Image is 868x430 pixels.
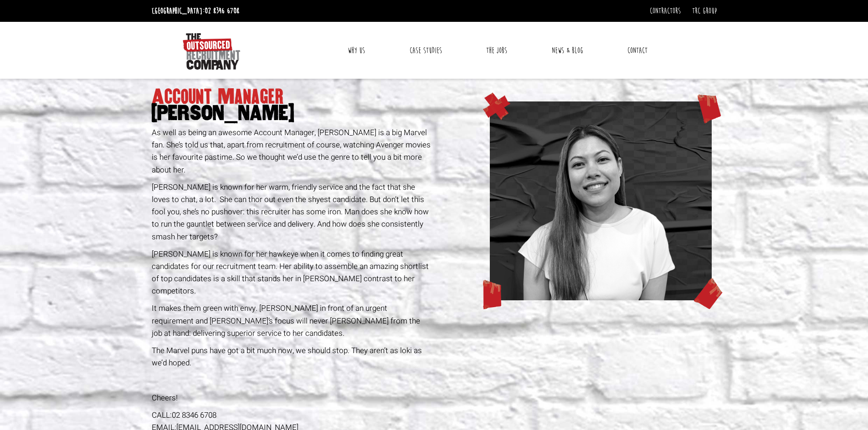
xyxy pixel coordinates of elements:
li: [GEOGRAPHIC_DATA]: [149,4,241,18]
a: TRC Group [692,6,717,16]
img: The Outsourced Recruitment Company [183,33,240,70]
a: 02 8346 6708 [172,410,216,421]
span: [PERSON_NAME] [152,105,431,121]
a: The Jobs [479,39,514,62]
p: The Marvel puns have got a bit much now, we should stop. They aren’t as loki as we’d hoped. [152,344,431,369]
p: [PERSON_NAME] is known for her hawkeye when it comes to finding great candidates for our recruitm... [152,248,431,298]
a: 02 8346 6708 [205,6,239,16]
a: Contractors [650,6,681,16]
a: News & Blog [545,39,590,62]
p: As well as being an awesome Account Manager, [PERSON_NAME] is a big Marvel fan. She’s told us tha... [152,126,431,176]
p: It makes them green with envy. [PERSON_NAME] in front of an urgent requirement and [PERSON_NAME]’... [152,302,431,339]
div: CALL: [152,409,431,421]
p: [PERSON_NAME] is known for her warm, friendly service and the fact that she loves to chat, a lot.... [152,181,431,243]
a: Contact [621,39,654,62]
p: Cheers! [152,392,431,404]
a: Why Us [341,39,372,62]
h1: Account Manager [152,89,431,121]
a: Case Studies [403,39,449,62]
img: kritika-web-no-illo.png [490,101,712,300]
